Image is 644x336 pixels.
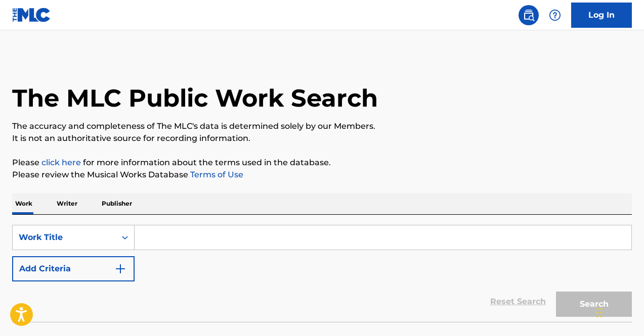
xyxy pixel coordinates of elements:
[12,225,632,322] form: Search Form
[12,132,632,145] p: It is not an authoritative source for recording information.
[12,120,632,132] p: The accuracy and completeness of The MLC's data is determined solely by our Members.
[519,5,539,25] a: Public Search
[12,169,632,181] p: Please review the Musical Works Database
[99,193,135,214] p: Publisher
[41,158,81,167] a: click here
[12,8,51,22] img: MLC Logo
[593,287,644,336] iframe: Chat Widget
[12,193,35,214] p: Work
[188,170,243,179] a: Terms of Use
[114,263,126,275] img: 9d2ae6d4665cec9f34b9.svg
[12,83,378,113] h1: The MLC Public Work Search
[19,231,110,244] div: Work Title
[596,298,603,328] div: Drag
[571,3,632,28] a: Log In
[523,9,535,21] img: search
[12,256,135,281] button: Add Criteria
[545,5,565,25] div: Help
[12,157,632,169] p: Please for more information about the terms used in the database.
[54,193,80,214] p: Writer
[549,9,561,21] img: help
